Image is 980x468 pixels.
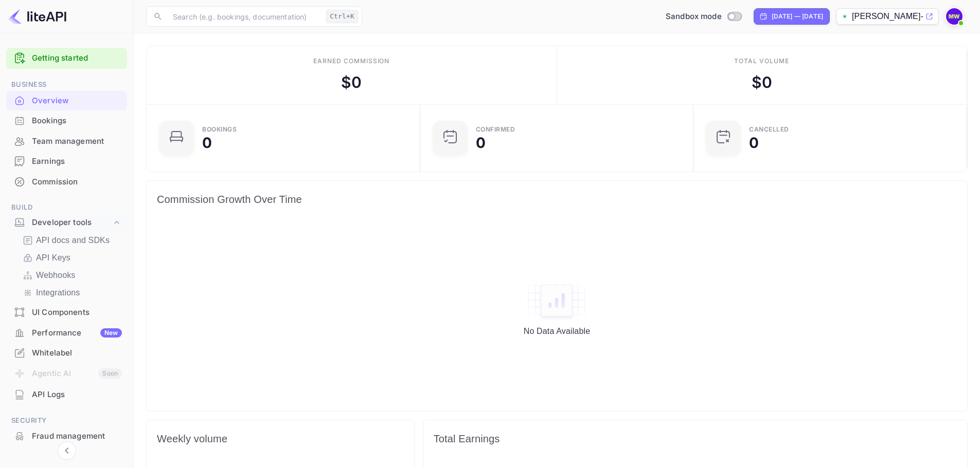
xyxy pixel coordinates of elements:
div: [DATE] — [DATE] [772,12,823,21]
div: Whitelabel [6,343,127,363]
div: Switch to Production mode [662,11,745,23]
a: API Logs [6,385,127,404]
a: Bookings [6,111,127,130]
div: 0 [749,136,759,150]
div: 0 [202,136,212,150]
div: Earned commission [313,57,389,66]
div: New [100,328,122,338]
span: Security [6,415,127,426]
div: Bookings [32,115,122,127]
p: [PERSON_NAME]-5rcou.nui... [852,10,923,23]
span: Commission Growth Over Time [157,191,957,208]
a: API Keys [23,252,119,264]
div: CANCELLED [749,126,789,133]
span: Weekly volume [157,430,404,447]
img: Marcil Warda [946,8,963,25]
a: PerformanceNew [6,323,127,342]
img: empty-state-table2.svg [526,279,587,322]
a: Team management [6,132,127,151]
div: API Logs [32,389,122,401]
a: Whitelabel [6,343,127,362]
a: Overview [6,91,127,110]
span: Business [6,79,127,90]
div: Commission [6,172,127,192]
div: $ 0 [752,71,772,94]
p: API Keys [36,252,70,264]
div: Webhooks [19,267,123,284]
div: Performance [32,327,122,339]
div: Developer tools [6,214,127,232]
div: Fraud management [32,430,122,442]
div: Overview [6,91,127,111]
div: Click to change the date range period [754,8,830,25]
div: UI Components [32,307,122,319]
div: Integrations [19,285,123,301]
div: $ 0 [341,71,362,94]
div: Total volume [734,57,789,66]
div: Commission [32,176,122,188]
div: Confirmed [476,126,515,133]
div: API Keys [19,250,123,266]
div: Whitelabel [32,347,122,359]
span: Build [6,202,127,213]
div: Bookings [202,126,237,133]
p: Webhooks [36,269,76,282]
div: Earnings [6,152,127,172]
div: Bookings [6,111,127,131]
div: API docs and SDKs [19,232,123,249]
a: Getting started [32,52,122,64]
button: Collapse navigation [58,441,76,460]
a: Integrations [23,287,119,299]
div: PerformanceNew [6,323,127,343]
p: Integrations [36,287,80,299]
div: Getting started [6,48,127,69]
a: Webhooks [23,269,119,282]
div: Team management [32,136,122,147]
p: No Data Available [524,325,590,338]
div: Overview [32,95,122,107]
span: Total Earnings [434,430,957,447]
div: Developer tools [32,217,112,229]
input: Search (e.g. bookings, documentation) [167,6,322,27]
a: UI Components [6,303,127,322]
p: API docs and SDKs [36,234,110,247]
a: API docs and SDKs [23,234,119,247]
img: LiteAPI logo [8,8,66,25]
div: 0 [476,136,486,150]
div: API Logs [6,385,127,405]
div: UI Components [6,303,127,323]
a: Commission [6,172,127,191]
span: Sandbox mode [666,11,722,23]
div: Earnings [32,156,122,167]
div: Team management [6,132,127,152]
a: Earnings [6,152,127,171]
div: Fraud management [6,426,127,446]
div: Ctrl+K [326,10,358,23]
a: Fraud management [6,426,127,445]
